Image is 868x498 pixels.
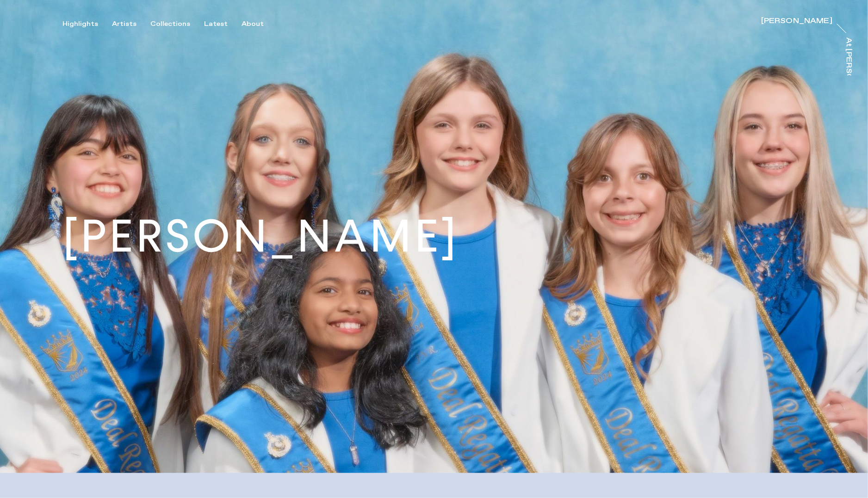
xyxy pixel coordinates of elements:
div: Collections [150,20,190,28]
div: Highlights [62,20,98,28]
h1: [PERSON_NAME] [62,214,459,259]
div: Latest [204,20,228,28]
button: Latest [204,20,242,28]
a: [PERSON_NAME] [761,18,832,27]
button: Collections [150,20,204,28]
a: At [PERSON_NAME] [843,37,852,75]
button: Artists [112,20,150,28]
button: Highlights [62,20,112,28]
div: About [242,20,264,28]
button: About [242,20,278,28]
div: Artists [112,20,136,28]
div: At [PERSON_NAME] [845,37,852,120]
